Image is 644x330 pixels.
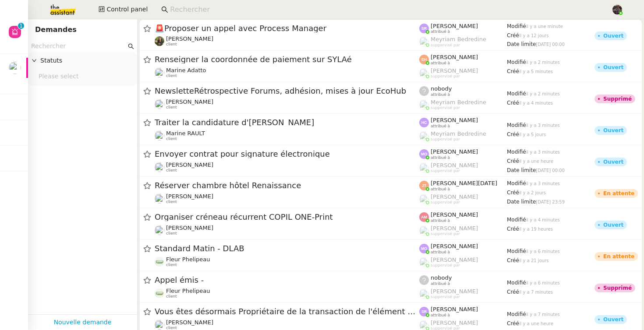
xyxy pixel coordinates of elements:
div: En attente [603,254,634,259]
app-user-label: suppervisé par [419,193,507,205]
span: il y a 3 minutes [526,123,560,128]
img: users%2F9GXHdUEgf7ZlSXdwo7B3iBDT3M02%2Favatar%2Fimages.jpeg [155,225,164,235]
span: [PERSON_NAME] [431,54,478,60]
span: [DATE] 00:00 [536,168,565,173]
img: 2af2e8ed-4e7a-4339-b054-92d163d57814 [612,5,622,14]
span: attribué à [431,187,450,192]
span: attribué à [431,250,450,255]
img: svg [419,55,429,64]
app-user-detailed-label: client [155,130,419,141]
span: attribué à [431,218,450,223]
span: Créé [507,226,519,232]
app-user-label: suppervisé par [419,67,507,79]
span: Date limite [507,41,536,47]
img: users%2Fa6PbEmLwvGXylUqKytRPpDpAx153%2Favatar%2Ffanny.png [155,99,164,109]
app-user-label: attribué à [419,243,507,254]
img: svg [419,307,429,316]
span: il y a 2 minutes [526,60,560,65]
span: [PERSON_NAME] [431,117,478,123]
img: 7f9b6497-4ade-4d5b-ae17-2cbe23708554 [155,288,164,298]
app-user-detailed-label: client [155,225,419,236]
span: [PERSON_NAME] [166,161,213,168]
span: il y a 12 jours [519,33,549,38]
span: [PERSON_NAME] [431,288,478,295]
span: Organiser créneau récurrent COPIL ONE-Print [155,213,419,221]
span: client [166,200,177,204]
span: [PERSON_NAME] [431,211,478,218]
span: il y a 3 minutes [526,150,560,154]
span: Créé [507,190,519,196]
span: [PERSON_NAME] [166,193,213,200]
span: Traiter la candidature d'[PERSON_NAME] [155,119,419,126]
app-user-label: attribué à [419,274,507,286]
input: Rechercher [31,41,126,51]
span: Modifié [507,311,526,317]
img: 7f9b6497-4ade-4d5b-ae17-2cbe23708554 [155,257,164,267]
span: Marine RAULT [166,130,205,137]
span: attribué à [431,29,450,34]
span: Créé [507,289,519,295]
span: il y a 5 minutes [519,69,553,74]
input: Rechercher [170,4,602,16]
span: Renseigner la coordonnée de paiement sur SYLAé [155,56,419,63]
app-user-label: attribué à [419,148,507,160]
span: [PERSON_NAME] [431,306,478,312]
span: Modifié [507,91,526,97]
span: [PERSON_NAME] [431,23,478,29]
span: client [166,231,177,236]
span: suppervisé par [431,137,460,142]
app-user-label: suppervisé par [419,130,507,142]
span: suppervisé par [431,169,460,173]
app-user-label: suppervisé par [419,36,507,47]
span: suppervisé par [431,105,460,110]
img: users%2Fu5utAm6r22Q2efrA9GW4XXK0tp42%2Favatar%2Fec7cfc88-a6c7-457c-b43b-5a2740bdf05f [155,68,164,77]
span: suppervisé par [431,43,460,48]
app-user-label: attribué à [419,54,507,65]
span: [PERSON_NAME] [166,225,213,231]
span: il y a une heure [519,321,553,326]
span: attribué à [431,124,450,129]
span: il y a 6 minutes [526,281,560,285]
span: Statuts [40,56,134,66]
span: [PERSON_NAME] [431,319,478,326]
app-user-label: attribué à [419,117,507,128]
app-user-detailed-label: client [155,98,419,110]
span: client [166,74,177,78]
span: Marine Adatto [166,67,206,74]
span: attribué à [431,281,450,286]
span: [PERSON_NAME] [431,243,478,249]
span: Créé [507,32,519,39]
span: attribué à [431,61,450,66]
app-user-label: attribué à [419,85,507,97]
div: En attente [603,191,634,196]
span: Standard Matin - DLAB [155,245,419,253]
span: Envoyer contrat pour signature électronique [155,150,419,158]
div: Supprimé [603,285,632,291]
img: users%2FaellJyylmXSg4jqeVbanehhyYJm1%2Favatar%2Fprofile-pic%20(4).png [419,37,429,46]
span: Vous êtes désormais Propriétaire de la transaction de l'élément « [PERSON_NAME] - FR1292 » [155,308,419,316]
span: suppervisé par [431,263,460,268]
span: client [166,294,177,299]
img: users%2Fo4K84Ijfr6OOM0fa5Hz4riIOf4g2%2Favatar%2FChatGPT%20Image%201%20aou%CC%82t%202025%2C%2010_2... [155,131,164,140]
img: users%2FoFdbodQ3TgNoWt9kP3GXAs5oaCq1%2Favatar%2Fprofile-pic.png [419,226,429,235]
img: users%2FAXgjBsdPtrYuxuZvIJjRexEdqnq2%2Favatar%2F1599931753966.jpeg [9,62,21,74]
span: Modifié [507,180,526,186]
app-user-detailed-label: client [155,288,419,299]
div: Ouvert [603,33,623,39]
span: il y a 4 minutes [519,101,553,105]
div: Supprimé [603,96,632,102]
img: users%2FC9SBsJ0duuaSgpQFj5LgoEX8n0o2%2Favatar%2Fec9d51b8-9413-4189-adfb-7be4d8c96a3c [155,320,164,330]
app-user-label: attribué à [419,23,507,34]
span: client [166,168,177,173]
span: il y a 7 minutes [526,312,560,317]
app-user-label: attribué à [419,211,507,223]
app-user-detailed-label: client [155,67,419,78]
span: [PERSON_NAME] [431,162,478,169]
div: Ouvert [603,159,623,165]
span: il y a une minute [526,24,563,29]
span: [DATE] 00:00 [536,42,565,47]
span: nobody [431,274,452,281]
span: Modifié [507,248,526,254]
span: il y a 7 minutes [519,290,553,295]
img: users%2FutyFSk64t3XkVZvBICD9ZGkOt3Y2%2Favatar%2F51cb3b97-3a78-460b-81db-202cf2efb2f3 [155,162,164,172]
